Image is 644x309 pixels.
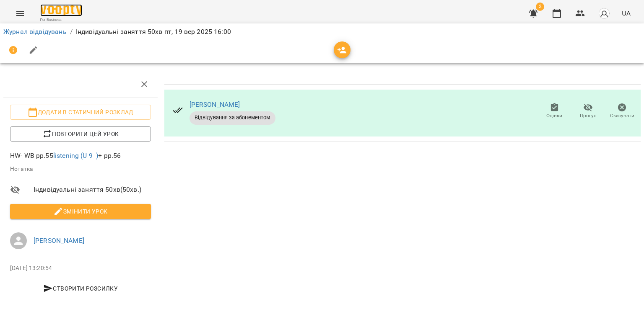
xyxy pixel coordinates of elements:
[3,28,67,36] a: Журнал відвідувань
[10,165,151,173] p: Нотатка
[34,237,84,245] a: [PERSON_NAME]
[17,129,144,139] span: Повторити цей урок
[598,8,610,19] img: avatar_s.png
[53,152,99,160] a: listening (U 9 )
[17,107,144,117] span: Додати в статичний розклад
[17,206,144,216] span: Змінити урок
[622,9,631,18] span: UA
[40,4,82,16] img: Voopty Logo
[538,100,571,123] button: Оцінки
[605,100,639,123] button: Скасувати
[40,17,82,23] span: For Business
[10,264,151,273] p: [DATE] 13:20:54
[76,27,231,37] p: Індивідуальні заняття 50хв пт, 19 вер 2025 16:00
[546,112,562,119] span: Оцінки
[10,204,151,219] button: Змінити урок
[580,112,597,119] span: Прогул
[190,114,275,121] span: Відвідування за абонементом
[3,27,641,37] nav: breadcrumb
[10,126,151,142] button: Повторити цей урок
[571,100,605,123] button: Прогул
[10,3,30,23] button: Menu
[618,5,634,21] button: UA
[70,27,73,37] li: /
[536,3,544,11] span: 2
[610,112,634,119] span: Скасувати
[10,105,151,120] button: Додати в статичний розклад
[10,281,151,296] button: Створити розсилку
[34,185,151,195] span: Індивідуальні заняття 50хв ( 50 хв. )
[10,151,151,161] p: HW- WB pp.55 + pp.56
[13,283,148,294] span: Створити розсилку
[190,100,240,108] a: [PERSON_NAME]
